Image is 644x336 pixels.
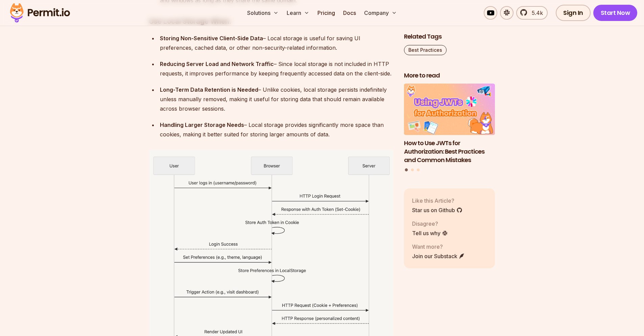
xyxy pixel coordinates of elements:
li: 1 of 3 [404,84,495,164]
button: Go to slide 2 [411,169,414,171]
p: Like this Article? [412,197,462,205]
p: Want more? [412,243,465,251]
a: How to Use JWTs for Authorization: Best Practices and Common MistakesHow to Use JWTs for Authoriz... [404,84,495,164]
strong: Storing Non-Sensitive Client-Side Data [160,35,263,42]
a: Join our Substack [412,252,465,260]
button: Learn [284,6,312,20]
a: Sign In [556,5,591,21]
h2: Related Tags [404,32,495,41]
button: Solutions [244,6,281,20]
strong: Long-Term Data Retention is Needed [160,86,258,93]
button: Company [361,6,400,20]
h3: How to Use JWTs for Authorization: Best Practices and Common Mistakes [404,139,495,164]
img: How to Use JWTs for Authorization: Best Practices and Common Mistakes [404,84,495,135]
p: Disagree? [412,220,448,228]
div: – Local storage is useful for saving UI preferences, cached data, or other non-security-related i... [160,33,393,52]
h2: More to read [404,71,495,80]
a: 5.4k [516,6,548,20]
strong: Reducing Server Load and Network Traffic [160,61,274,67]
a: Pricing [315,6,338,20]
div: – Since local storage is not included in HTTP requests, it improves performance by keeping freque... [160,59,393,78]
div: – Local storage provides significantly more space than cookies, making it better suited for stori... [160,120,393,139]
img: Permit logo [7,1,73,24]
a: Best Practices [404,45,447,55]
div: – Unlike cookies, local storage persists indefinitely unless manually removed, making it useful f... [160,85,393,113]
div: Posts [404,84,495,173]
strong: Handling Larger Storage Needs [160,121,244,128]
a: Start Now [593,5,638,21]
button: Go to slide 3 [417,169,420,171]
a: Tell us why [412,229,448,237]
button: Go to slide 1 [405,169,408,172]
a: Star us on Github [412,206,462,214]
span: 5.4k [528,9,543,17]
a: Docs [340,6,359,20]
